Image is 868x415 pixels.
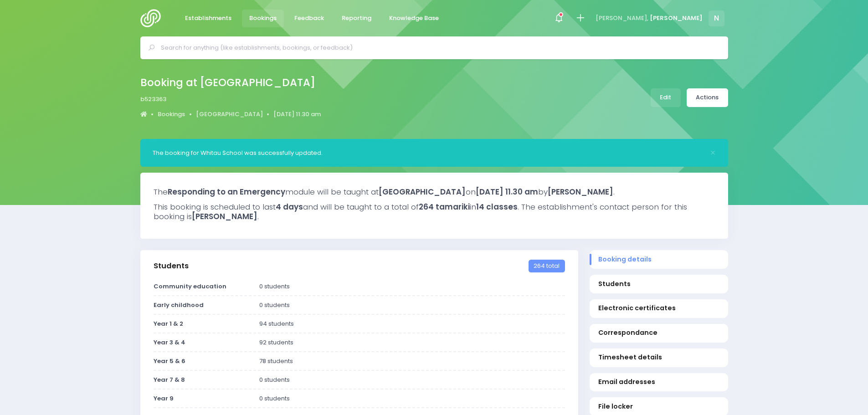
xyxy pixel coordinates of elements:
[476,186,538,197] strong: [DATE] 11.30 am
[178,10,239,27] a: Establishments
[598,279,719,289] span: Students
[253,394,570,403] div: 0 students
[140,95,166,104] span: b523363
[253,319,570,328] div: 94 students
[590,299,728,318] a: Electronic certificates
[253,282,570,291] div: 0 students
[153,149,704,158] div: The booking for Whitau School was successfully updated.
[598,353,719,362] span: Timesheet details
[154,394,174,403] strong: Year 9
[154,375,185,384] strong: Year 7 & 8
[590,275,728,293] a: Students
[709,10,724,26] span: N
[287,10,332,27] a: Feedback
[529,260,565,272] span: 264 total
[590,373,728,392] a: Email addresses
[276,201,303,212] strong: 4 days
[192,211,257,222] strong: [PERSON_NAME]
[154,319,183,328] strong: Year 1 & 2
[382,10,447,27] a: Knowledge Base
[196,110,263,119] a: [GEOGRAPHIC_DATA]
[154,282,226,291] strong: Community education
[710,150,716,156] button: Close
[476,201,518,212] strong: 14 classes
[185,14,231,23] span: Establishments
[590,250,728,269] a: Booking details
[168,186,285,197] strong: Responding to an Emergency
[598,255,719,264] span: Booking details
[548,186,613,197] strong: [PERSON_NAME]
[419,201,470,212] strong: 264 tamariki
[140,9,166,27] img: Logo
[242,10,284,27] a: Bookings
[253,375,570,384] div: 0 students
[598,328,719,338] span: Correspondance
[598,402,719,411] span: File locker
[342,14,371,23] span: Reporting
[253,357,570,366] div: 78 students
[154,338,185,347] strong: Year 3 & 4
[154,261,189,271] h3: Students
[334,10,379,27] a: Reporting
[140,77,315,89] h2: Booking at [GEOGRAPHIC_DATA]
[379,186,466,197] strong: [GEOGRAPHIC_DATA]
[154,301,204,309] strong: Early childhood
[273,110,321,119] a: [DATE] 11.30 am
[389,14,439,23] span: Knowledge Base
[590,348,728,367] a: Timesheet details
[651,88,681,107] a: Edit
[598,377,719,387] span: Email addresses
[161,41,715,55] input: Search for anything (like establishments, bookings, or feedback)
[598,303,719,313] span: Electronic certificates
[596,14,648,23] span: [PERSON_NAME],
[687,88,728,107] a: Actions
[154,357,185,365] strong: Year 5 & 6
[253,301,570,310] div: 0 students
[650,14,703,23] span: [PERSON_NAME]
[249,14,277,23] span: Bookings
[154,187,715,196] h3: The module will be taught at on by .
[158,110,185,119] a: Bookings
[154,202,715,221] h3: This booking is scheduled to last and will be taught to a total of in . The establishment's conta...
[590,324,728,343] a: Correspondance
[253,338,570,347] div: 92 students
[294,14,324,23] span: Feedback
